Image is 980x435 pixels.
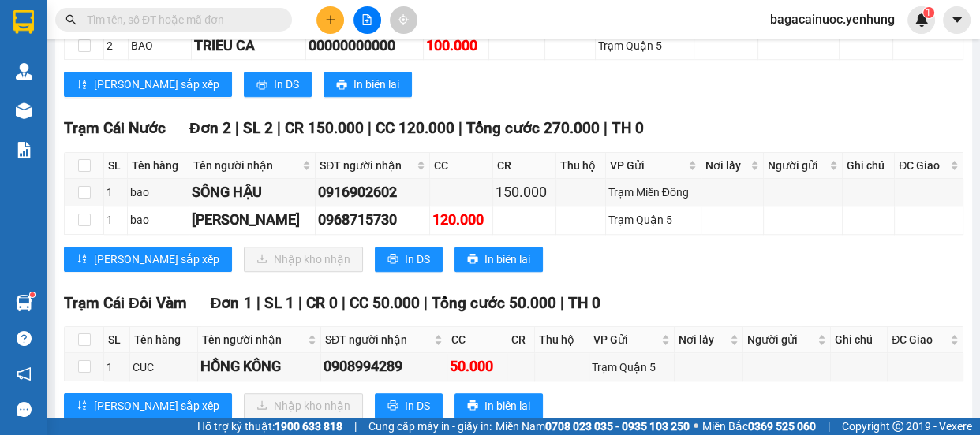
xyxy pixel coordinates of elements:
span: search [65,14,77,25]
span: Tổng cước 50.000 [431,294,555,312]
th: Tên hàng [128,153,189,179]
span: SL 1 [264,294,294,312]
div: 1 [107,211,125,229]
span: CR 150.000 [285,119,364,137]
span: printer [387,400,398,412]
img: warehouse-icon [16,102,32,119]
td: 00000000000 [306,32,424,60]
button: printerIn biên lai [454,393,543,418]
span: Trạm Cái Nước [64,119,166,137]
td: 0908994289 [321,353,447,381]
span: In DS [405,397,430,415]
div: [PERSON_NAME] [192,209,312,231]
span: In DS [405,251,430,268]
div: 50.000 [110,102,225,124]
strong: 0369 525 060 [748,420,816,433]
span: ĐC Giao [899,157,947,174]
th: CR [493,153,556,179]
img: icon-new-feature [915,13,929,27]
button: printerIn DS [375,393,443,418]
td: HỒNG KÔNG [198,353,321,381]
div: 50.000 [450,355,504,377]
div: 0988695248 [113,70,223,92]
span: In DS [274,76,299,93]
span: Nơi lấy [679,331,727,348]
span: TH 0 [612,119,644,137]
button: printerIn DS [244,72,312,97]
td: Trạm Miền Đông [606,179,701,206]
input: Tìm tên, số ĐT hoặc mã đơn [87,11,273,28]
span: CR 0 [305,294,337,312]
span: Tổng cước 270.000 [466,119,600,137]
span: CC : [110,106,133,122]
th: Thu hộ [556,153,605,179]
span: message [17,402,32,417]
span: ĐC Giao [892,331,947,348]
span: [PERSON_NAME] sắp xếp [94,251,219,268]
span: Cung cấp máy in - giấy in: [368,418,492,435]
span: CC 120.000 [376,119,454,137]
span: | [297,294,301,312]
span: | [458,119,462,137]
span: Nơi lấy [705,157,747,174]
td: 0968715730 [316,206,430,234]
div: SÔNG HẬU [192,181,312,203]
button: file-add [353,6,381,34]
strong: 0708 023 035 - 0935 103 250 [545,420,690,433]
span: [PERSON_NAME] sắp xếp [94,397,219,415]
span: In biên lai [484,397,530,415]
sup: 1 [923,7,934,18]
span: Đơn 2 [189,119,231,137]
button: sort-ascending[PERSON_NAME] sắp xếp [64,72,232,97]
sup: 1 [30,292,35,297]
span: Miền Nam [496,418,690,435]
span: sort-ascending [77,253,88,266]
span: caret-down [950,13,964,27]
td: Trạm Quận 5 [606,206,701,234]
span: Trạm Cái Đôi Vàm [64,294,187,312]
div: 2 [107,37,125,54]
img: solution-icon [16,142,32,158]
strong: 1900 633 818 [275,420,342,433]
div: CUC [133,359,195,376]
button: sort-ascending[PERSON_NAME] sắp xếp [64,393,232,418]
div: 120.000 [432,209,490,231]
button: plus [316,6,344,34]
span: Nhận: [113,15,151,32]
span: SĐT người nhận [325,331,431,348]
span: | [354,418,357,435]
th: Thu hộ [535,327,589,353]
th: Ghi chú [843,153,895,179]
div: bao [130,184,186,201]
span: printer [467,253,478,266]
span: | [604,119,608,137]
span: | [559,294,563,312]
span: Người gửi [747,331,814,348]
div: 00000000000 [309,35,421,57]
span: Gửi: [13,15,38,32]
span: notification [17,366,32,381]
span: | [256,294,260,312]
span: sort-ascending [77,400,88,412]
span: plus [325,14,336,25]
th: CR [507,327,536,353]
span: Người gửi [768,157,826,174]
button: downloadNhập kho nhận [244,393,363,418]
span: | [235,119,239,137]
div: 1 [107,184,125,201]
span: printer [467,400,478,412]
span: | [277,119,281,137]
span: Hỗ trợ kỹ thuật: [197,418,342,435]
button: aim [390,6,417,34]
div: HỒNG KÔNG [200,355,318,377]
div: 1 [107,359,127,376]
div: Trạm Quận 5 [592,359,671,376]
button: caret-down [943,6,971,34]
span: In biên lai [353,76,399,93]
div: Trạm Quận 5 [598,37,691,54]
div: 0916902602 [318,181,427,203]
td: NGỌC Ý [189,206,316,234]
th: CC [430,153,493,179]
span: question-circle [17,331,32,346]
span: | [368,119,372,137]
